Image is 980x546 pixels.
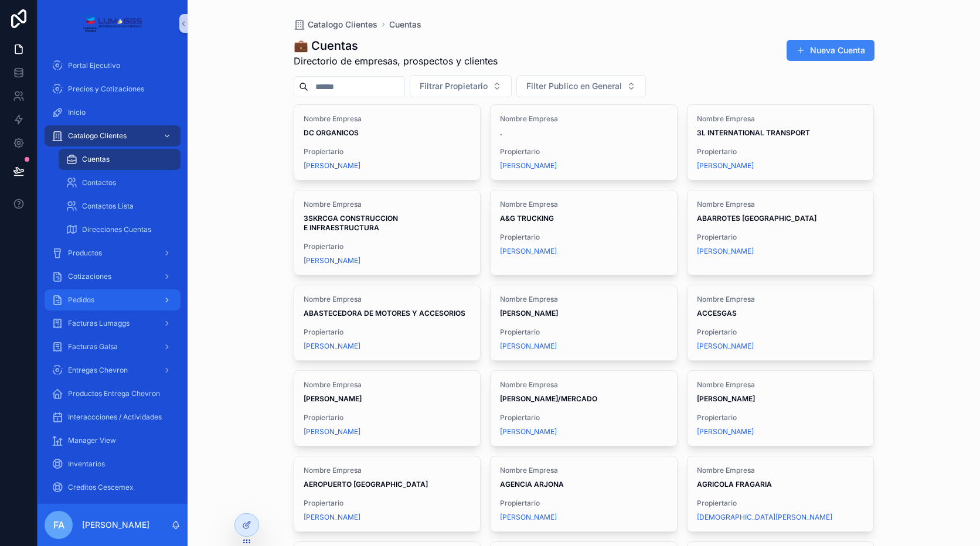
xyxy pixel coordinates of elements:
[304,214,400,232] strong: 3SKRCGA CONSTRUCCION E INFRAESTRUCTURA
[697,295,865,304] span: Nombre Empresa
[45,266,181,287] a: Cotizaciones
[294,104,481,180] a: Nombre EmpresaDC ORGANICOSPropiertario[PERSON_NAME]
[697,114,865,124] span: Nombre Empresa
[294,37,498,54] h1: 💼 Cuentas
[787,40,874,61] button: Nueva Cuenta
[68,459,105,469] span: Inventarios
[697,309,737,318] strong: ACCESGAS
[304,466,471,475] span: Nombre Empresa
[500,499,668,508] span: Propiertario
[687,370,874,446] a: Nombre Empresa[PERSON_NAME]Propiertario[PERSON_NAME]
[500,342,557,351] a: [PERSON_NAME]
[294,370,481,446] a: Nombre Empresa[PERSON_NAME]Propiertario[PERSON_NAME]
[490,104,678,180] a: Nombre Empresa.Propiertario[PERSON_NAME]
[59,196,181,217] a: Contactos Lista
[697,513,832,522] a: [DEMOGRAPHIC_DATA][PERSON_NAME]
[500,380,668,390] span: Nombre Empresa
[500,427,557,436] a: [PERSON_NAME]
[68,412,162,422] span: Interaccciones / Actividades
[68,366,128,375] span: Entregas Chevron
[410,75,512,97] button: Select Button
[526,80,622,92] span: Filter Publico en General
[45,407,181,428] a: Interaccciones / Actividades
[45,453,181,475] a: Inventarios
[500,480,564,489] strong: AGENCIA ARJONA
[697,200,865,209] span: Nombre Empresa
[304,427,360,436] a: [PERSON_NAME]
[304,342,360,351] a: [PERSON_NAME]
[38,47,188,504] div: scrollable content
[45,336,181,357] a: Facturas Galsa
[68,108,86,117] span: Inicio
[490,285,678,361] a: Nombre Empresa[PERSON_NAME]Propiertario[PERSON_NAME]
[59,219,181,240] a: Direcciones Cuentas
[68,61,120,70] span: Portal Ejecutivo
[697,342,754,351] a: [PERSON_NAME]
[490,370,678,446] a: Nombre Empresa[PERSON_NAME]/MERCADOPropiertario[PERSON_NAME]
[697,427,754,436] a: [PERSON_NAME]
[45,289,181,310] a: Pedidos
[82,178,116,187] span: Contactos
[697,161,754,170] a: [PERSON_NAME]
[500,413,668,422] span: Propiertario
[304,242,471,251] span: Propiertario
[516,75,646,97] button: Select Button
[500,309,558,318] strong: [PERSON_NAME]
[687,285,874,361] a: Nombre EmpresaACCESGASPropiertario[PERSON_NAME]
[304,161,360,170] a: [PERSON_NAME]
[53,518,64,532] span: FA
[304,413,471,422] span: Propiertario
[294,54,498,68] span: Directorio de empresas, prospectos y clientes
[68,131,127,141] span: Catalogo Clientes
[500,247,557,256] a: [PERSON_NAME]
[500,128,502,137] strong: .
[83,14,142,33] img: App logo
[389,19,421,30] a: Cuentas
[59,149,181,170] a: Cuentas
[697,499,865,508] span: Propiertario
[500,214,554,223] strong: A&G TRUCKING
[304,327,471,337] span: Propiertario
[68,248,102,258] span: Productos
[304,394,362,403] strong: [PERSON_NAME]
[500,147,668,156] span: Propiertario
[500,114,668,124] span: Nombre Empresa
[697,380,865,390] span: Nombre Empresa
[304,513,360,522] a: [PERSON_NAME]
[45,125,181,146] a: Catalogo Clientes
[697,128,810,137] strong: 3L INTERNATIONAL TRANSPORT
[697,214,816,223] strong: ABARROTES [GEOGRAPHIC_DATA]
[68,84,144,94] span: Precios y Cotizaciones
[82,202,134,211] span: Contactos Lista
[82,155,110,164] span: Cuentas
[59,172,181,193] a: Contactos
[294,19,377,30] a: Catalogo Clientes
[304,114,471,124] span: Nombre Empresa
[45,360,181,381] a: Entregas Chevron
[304,380,471,390] span: Nombre Empresa
[420,80,488,92] span: Filtrar Propietario
[304,128,359,137] strong: DC ORGANICOS
[68,342,118,352] span: Facturas Galsa
[697,233,865,242] span: Propiertario
[45,55,181,76] a: Portal Ejecutivo
[45,102,181,123] a: Inicio
[500,394,597,403] strong: [PERSON_NAME]/MERCADO
[68,483,134,492] span: Creditos Cescemex
[490,190,678,275] a: Nombre EmpresaA&G TRUCKINGPropiertario[PERSON_NAME]
[500,161,557,170] span: [PERSON_NAME]
[45,383,181,404] a: Productos Entrega Chevron
[68,319,130,328] span: Facturas Lumaggs
[304,200,471,209] span: Nombre Empresa
[294,190,481,275] a: Nombre Empresa3SKRCGA CONSTRUCCION E INFRAESTRUCTURAPropiertario[PERSON_NAME]
[68,295,94,305] span: Pedidos
[500,466,668,475] span: Nombre Empresa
